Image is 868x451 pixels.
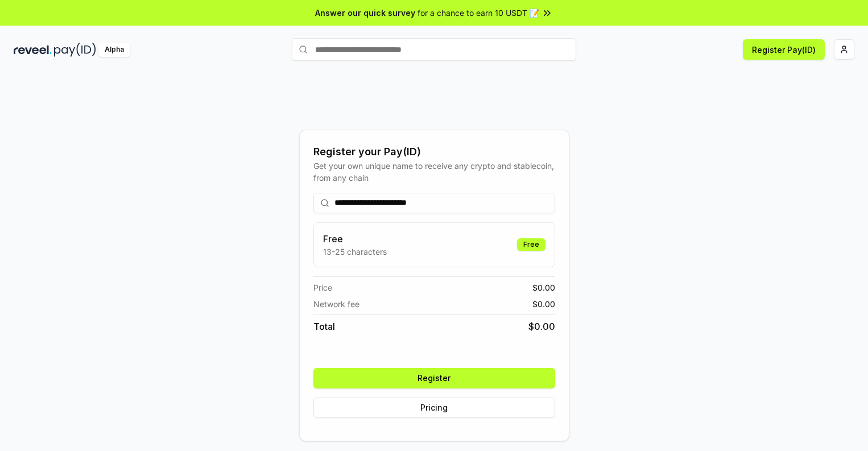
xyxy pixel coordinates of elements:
[313,282,332,293] span: Price
[313,144,555,160] div: Register your Pay(ID)
[313,320,335,333] span: Total
[418,7,539,19] span: for a chance to earn 10 USDT 📝
[54,43,96,57] img: pay_id
[313,368,555,388] button: Register
[532,298,555,310] span: $ 0.00
[313,398,555,418] button: Pricing
[313,160,555,184] div: Get your own unique name to receive any crypto and stablecoin, from any chain
[517,238,545,251] div: Free
[315,7,415,19] span: Answer our quick survey
[323,246,387,258] p: 13-25 characters
[532,282,555,293] span: $ 0.00
[98,43,130,57] div: Alpha
[323,232,387,246] h3: Free
[743,39,825,60] button: Register Pay(ID)
[528,320,555,333] span: $ 0.00
[313,298,359,310] span: Network fee
[14,43,52,57] img: reveel_dark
